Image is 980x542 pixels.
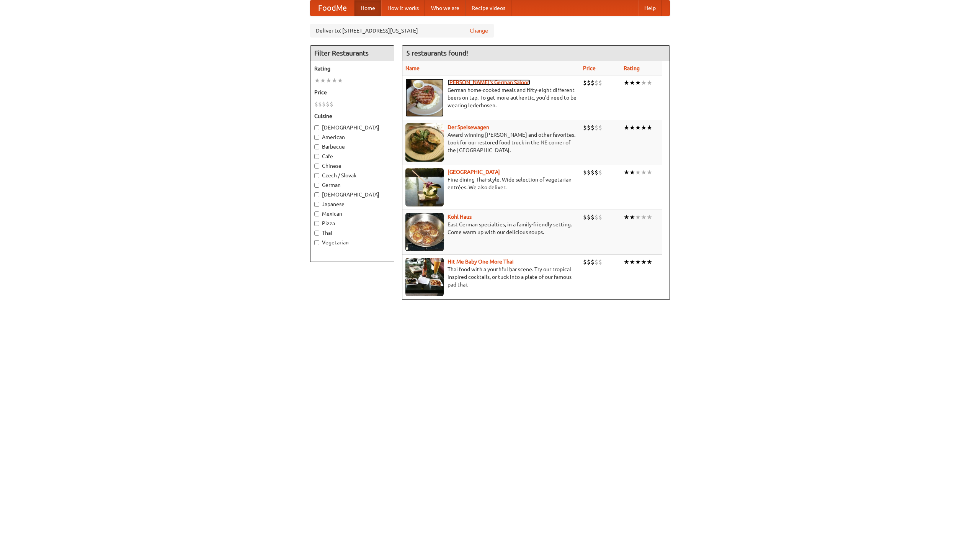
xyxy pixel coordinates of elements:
label: Chinese [314,162,390,170]
li: $ [595,123,598,132]
li: ★ [647,79,652,87]
label: [DEMOGRAPHIC_DATA] [314,191,390,198]
label: Mexican [314,210,390,218]
li: $ [583,79,587,87]
li: ★ [647,213,652,221]
li: $ [595,258,598,266]
li: ★ [629,79,635,87]
h5: Price [314,88,390,96]
li: $ [583,168,587,177]
input: Barbecue [314,144,319,149]
img: satay.jpg [405,168,444,206]
li: $ [591,213,595,221]
input: Chinese [314,164,319,169]
li: $ [598,258,602,266]
input: Japanese [314,202,319,207]
li: $ [595,213,598,221]
a: Home [354,0,381,16]
li: ★ [635,213,641,221]
img: speisewagen.jpg [405,123,444,162]
li: ★ [641,168,647,177]
a: Hit Me Baby One More Thai [448,259,514,265]
a: [PERSON_NAME]'s German Saloon [448,79,530,85]
li: ★ [629,168,635,177]
li: ★ [624,123,629,132]
li: $ [587,123,591,132]
label: German [314,181,390,189]
label: Thai [314,229,390,237]
a: Price [583,65,596,71]
li: $ [591,123,595,132]
li: ★ [326,76,332,85]
a: [GEOGRAPHIC_DATA] [448,169,500,175]
li: $ [587,258,591,266]
input: Czech / Slovak [314,173,319,178]
input: Mexican [314,211,319,216]
img: esthers.jpg [405,79,444,117]
p: Award-winning [PERSON_NAME] and other favorites. Look for our restored food truck in the NE corne... [405,131,577,154]
a: Recipe videos [465,0,511,16]
li: $ [587,168,591,177]
input: Thai [314,231,319,236]
label: Vegetarian [314,239,390,246]
li: ★ [641,213,647,221]
li: $ [587,79,591,87]
li: ★ [624,79,629,87]
li: $ [318,100,322,108]
li: $ [595,79,598,87]
li: ★ [624,258,629,266]
li: $ [591,258,595,266]
li: ★ [629,258,635,266]
input: Cafe [314,154,319,159]
a: Who we are [425,0,465,16]
p: Thai food with a youthful bar scene. Try our tropical inspired cocktails, or tuck into a plate of... [405,265,577,288]
input: American [314,135,319,140]
a: FoodMe [310,0,354,16]
li: $ [326,100,330,108]
li: ★ [635,123,641,132]
li: $ [598,79,602,87]
b: Kohl Haus [448,214,472,220]
label: Czech / Slovak [314,172,390,179]
li: $ [598,168,602,177]
li: ★ [641,79,647,87]
li: ★ [641,123,647,132]
li: $ [583,123,587,132]
li: $ [330,100,333,108]
div: Deliver to: [STREET_ADDRESS][US_STATE] [310,24,494,38]
h5: Cuisine [314,112,390,120]
input: [DEMOGRAPHIC_DATA] [314,192,319,197]
label: Cafe [314,152,390,160]
li: ★ [337,76,343,85]
li: ★ [647,168,652,177]
li: ★ [332,76,337,85]
li: ★ [635,79,641,87]
a: Help [638,0,662,16]
label: Barbecue [314,143,390,151]
li: ★ [635,258,641,266]
ng-pluralize: 5 restaurants found! [406,49,468,57]
li: ★ [624,168,629,177]
li: ★ [647,123,652,132]
label: Pizza [314,219,390,227]
li: $ [595,168,598,177]
label: American [314,133,390,141]
input: Pizza [314,221,319,226]
img: kohlhaus.jpg [405,213,444,251]
input: Vegetarian [314,240,319,245]
input: [DEMOGRAPHIC_DATA] [314,125,319,130]
li: $ [583,213,587,221]
li: ★ [320,76,326,85]
p: Fine dining Thai-style. Wide selection of vegetarian entrées. We also deliver. [405,176,577,191]
img: babythai.jpg [405,258,444,296]
li: $ [583,258,587,266]
a: Der Speisewagen [448,124,489,130]
a: Change [470,27,488,34]
li: $ [598,123,602,132]
li: ★ [641,258,647,266]
li: ★ [629,213,635,221]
